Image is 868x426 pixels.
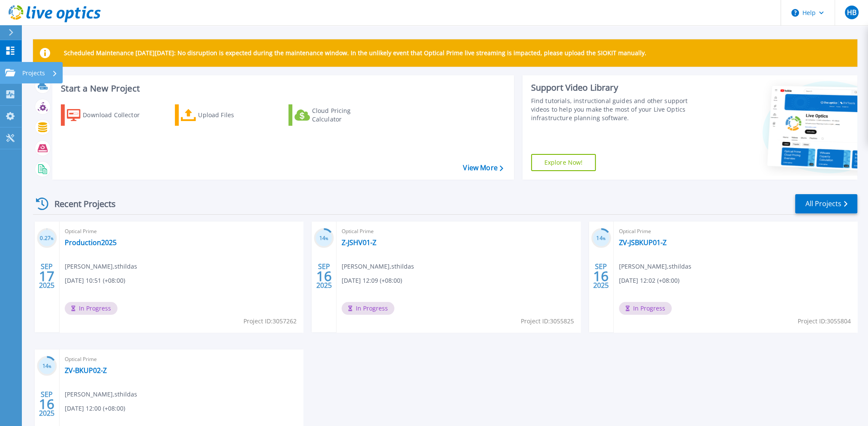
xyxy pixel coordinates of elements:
h3: 14 [591,234,611,243]
a: Z-JSHV01-Z [342,238,376,247]
span: [PERSON_NAME] , sthildas [65,390,137,399]
div: SEP 2025 [39,388,55,420]
span: Project ID: 3057262 [243,317,297,326]
div: Cloud Pricing Calculator [312,106,381,124]
span: 17 [39,272,54,280]
span: % [603,236,606,241]
h3: 14 [37,361,57,371]
h3: 14 [314,234,334,243]
span: 16 [593,272,609,280]
span: In Progress [619,302,672,315]
p: Scheduled Maintenance [DATE][DATE]: No disruption is expected during the maintenance window. In t... [64,50,646,56]
h3: 0.27 [37,234,57,243]
span: 16 [39,400,54,408]
span: Optical Prime [619,227,852,236]
div: Recent Projects [33,193,127,214]
span: % [51,236,54,241]
a: Download Collector [61,104,156,126]
a: Cloud Pricing Calculator [288,104,384,126]
span: Optical Prime [65,227,298,236]
a: View More [463,164,503,172]
span: Optical Prime [65,355,298,364]
div: Download Collector [83,106,151,124]
span: In Progress [342,302,394,315]
div: SEP 2025 [39,260,55,292]
div: Upload Files [198,106,267,124]
span: Project ID: 3055804 [798,317,851,326]
span: In Progress [65,302,117,315]
span: Optical Prime [342,227,575,236]
a: ZV-JSBKUP01-Z [619,238,667,247]
span: Project ID: 3055825 [521,317,574,326]
span: [PERSON_NAME] , sthildas [619,262,691,271]
span: [PERSON_NAME] , sthildas [65,262,137,271]
a: Production2025 [65,238,117,247]
span: [DATE] 12:00 (+08:00) [65,404,125,413]
h3: Start a New Project [61,84,503,93]
div: Find tutorials, instructional guides and other support videos to help you make the most of your L... [531,97,702,122]
div: Support Video Library [531,82,702,93]
span: % [48,364,51,369]
div: SEP 2025 [593,260,609,292]
a: All Projects [795,194,857,213]
p: Projects [22,62,45,84]
span: HB [847,9,856,16]
div: SEP 2025 [316,260,332,292]
a: Explore Now! [531,154,596,171]
a: Upload Files [175,104,270,126]
span: % [325,236,328,241]
span: 16 [316,272,332,280]
span: [PERSON_NAME] , sthildas [342,262,414,271]
span: [DATE] 12:09 (+08:00) [342,276,402,285]
span: [DATE] 10:51 (+08:00) [65,276,125,285]
span: [DATE] 12:02 (+08:00) [619,276,679,285]
a: ZV-BKUP02-Z [65,366,107,375]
